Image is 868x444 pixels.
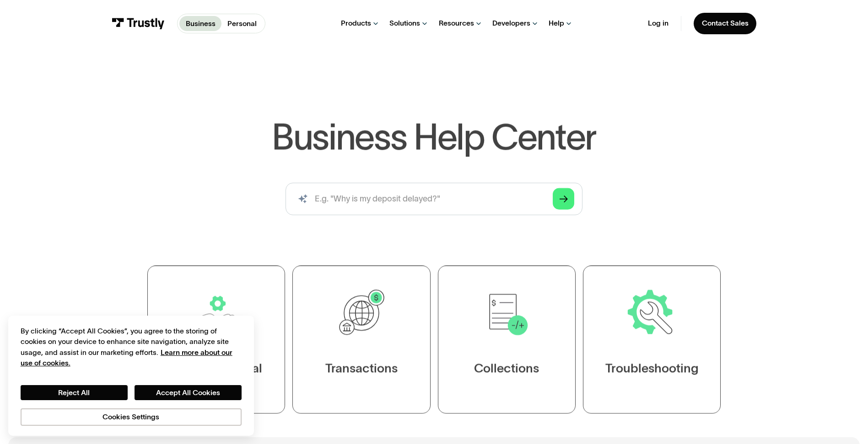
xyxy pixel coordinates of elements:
[186,18,216,29] p: Business
[583,265,721,413] a: Troubleshooting
[474,360,539,376] div: Collections
[221,16,263,31] a: Personal
[112,18,165,29] img: Trustly Logo
[21,326,242,369] div: By clicking “Accept All Cookies”, you agree to the storing of cookies on your device to enhance s...
[286,183,582,216] form: Search
[341,19,371,28] div: Products
[648,19,669,28] a: Log in
[439,19,474,28] div: Resources
[389,19,420,28] div: Solutions
[8,316,254,436] div: Cookie banner
[694,13,757,34] a: Contact Sales
[286,183,582,216] input: search
[21,408,242,426] button: Cookies Settings
[272,119,596,155] h1: Business Help Center
[549,19,564,28] div: Help
[605,360,698,376] div: Troubleshooting
[21,326,242,426] div: Privacy
[135,385,242,401] button: Accept All Cookies
[147,265,285,413] a: Merchant Portal Support
[21,385,128,401] button: Reject All
[492,19,530,28] div: Developers
[702,19,749,28] div: Contact Sales
[437,265,575,413] a: Collections
[292,265,430,413] a: Transactions
[227,18,257,29] p: Personal
[325,360,398,376] div: Transactions
[168,360,264,393] div: Merchant Portal Support
[179,16,221,31] a: Business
